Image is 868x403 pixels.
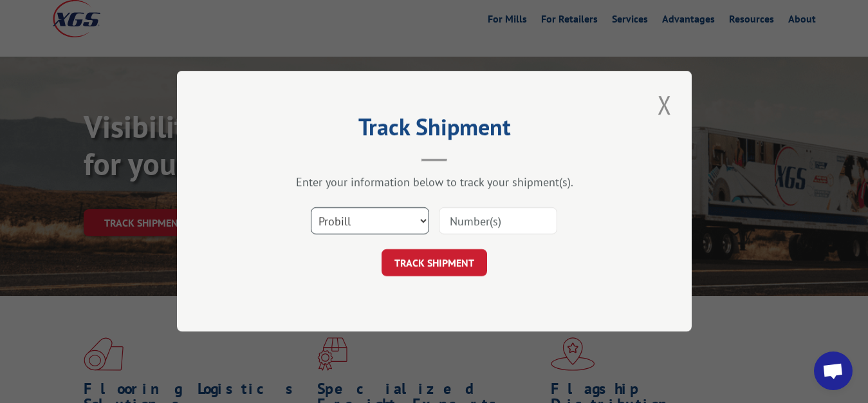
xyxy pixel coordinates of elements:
h2: Track Shipment [241,118,627,142]
a: Open chat [814,351,853,390]
div: Enter your information below to track your shipment(s). [241,175,627,190]
input: Number(s) [439,208,557,235]
button: Close modal [654,87,676,122]
button: TRACK SHIPMENT [382,250,487,277]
